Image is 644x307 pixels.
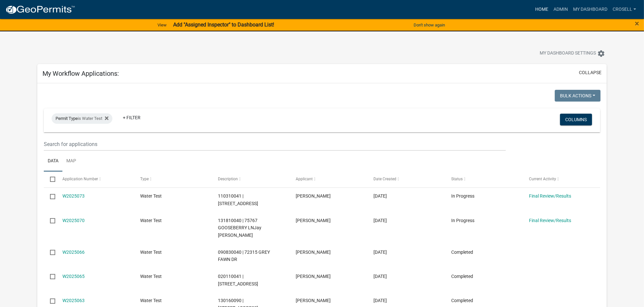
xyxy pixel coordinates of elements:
[635,20,639,27] button: Close
[62,250,85,255] a: W2025066
[289,171,367,187] datatable-header-cell: Applicant
[52,113,112,124] div: is Water Test
[373,274,387,279] span: 07/15/2025
[533,3,551,16] a: Home
[44,171,56,187] datatable-header-cell: Select
[140,218,162,223] span: Water Test
[373,177,396,181] span: Date Created
[155,20,169,30] a: View
[140,250,162,255] span: Water Test
[635,19,639,28] span: ×
[42,70,119,77] h5: My Workflow Applications:
[523,171,601,187] datatable-header-cell: Current Activity
[118,112,146,123] a: + Filter
[367,171,445,187] datatable-header-cell: Date Created
[140,193,162,199] span: Water Test
[62,274,85,279] a: W2025065
[296,177,313,181] span: Applicant
[610,3,639,16] a: crosell
[555,90,601,102] button: Bulk Actions
[140,177,149,181] span: Type
[560,114,592,125] button: Columns
[218,218,261,238] span: 131810040 | 75767 GOOSEBERRY LNJay Waltman
[44,151,62,172] a: Data
[56,171,134,187] datatable-header-cell: Application Number
[62,218,85,223] a: W2025070
[529,218,571,223] a: Final Review/Results
[218,250,270,262] span: 090830040 | 72315 GREY FAWN DR
[296,298,331,303] span: Craig J. Rosell
[529,193,571,199] a: Final Review/Results
[451,193,474,199] span: In Progress
[134,171,212,187] datatable-header-cell: Type
[411,20,448,30] button: Don't show again
[451,250,473,255] span: Completed
[570,3,610,16] a: My Dashboard
[451,274,473,279] span: Completed
[296,193,331,199] span: Craig J. Rosell
[56,116,78,121] span: Permit Type
[173,22,274,28] strong: Add "Assigned Inspector" to Dashboard List!
[529,177,556,181] span: Current Activity
[540,50,596,57] span: My Dashboard Settings
[451,298,473,303] span: Completed
[218,177,238,181] span: Description
[218,193,258,206] span: 110310041 | 85536 227TH ST
[451,218,474,223] span: In Progress
[551,3,570,16] a: Admin
[296,274,331,279] span: Craig J. Rosell
[451,177,463,181] span: Status
[62,151,80,172] a: Map
[373,298,387,303] span: 07/11/2025
[62,177,98,181] span: Application Number
[62,193,85,199] a: W2025073
[579,69,602,76] button: collapse
[597,50,605,57] i: settings
[296,250,331,255] span: Craig J. Rosell
[373,218,387,223] span: 08/07/2025
[62,298,85,303] a: W2025063
[445,171,523,187] datatable-header-cell: Status
[140,274,162,279] span: Water Test
[296,218,331,223] span: Craig J. Rosell
[218,274,258,286] span: 020110041 | 14806 830TH AVE
[535,47,610,60] button: My Dashboard Settingssettings
[373,193,387,199] span: 08/15/2025
[373,250,387,255] span: 07/22/2025
[140,298,162,303] span: Water Test
[212,171,289,187] datatable-header-cell: Description
[44,137,506,151] input: Search for applications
